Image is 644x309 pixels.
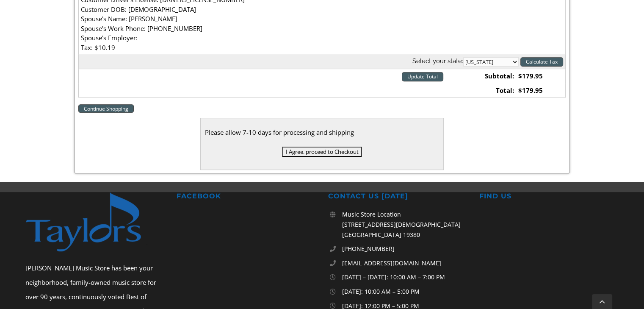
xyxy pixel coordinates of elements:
a: Continue Shopping [78,104,134,113]
h2: CONTACT US [DATE] [328,192,467,201]
td: Total: [467,84,516,97]
td: $179.95 [516,69,565,83]
a: [PHONE_NUMBER] [342,244,467,254]
p: [DATE] – [DATE]: 10:00 AM – 7:00 PM [342,272,467,282]
p: Music Store Location [STREET_ADDRESS][DEMOGRAPHIC_DATA] [GEOGRAPHIC_DATA] 19380 [342,209,467,239]
td: $179.95 [516,84,565,97]
td: Subtotal: [467,69,516,83]
a: [EMAIL_ADDRESS][DOMAIN_NAME] [342,258,467,268]
input: Calculate Tax [520,57,563,67]
th: Select your state: [78,54,565,69]
select: State billing address [463,57,519,67]
span: [EMAIL_ADDRESS][DOMAIN_NAME] [342,259,441,267]
input: I Agree, proceed to Checkout [282,147,362,157]
h2: FACEBOOK [177,192,316,201]
input: Update Total [402,72,443,81]
p: [DATE]: 10:00 AM – 5:00 PM [342,287,467,297]
img: footer-logo [25,192,159,252]
h2: FIND US [479,192,619,201]
div: Please allow 7-10 days for processing and shipping [205,127,439,138]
